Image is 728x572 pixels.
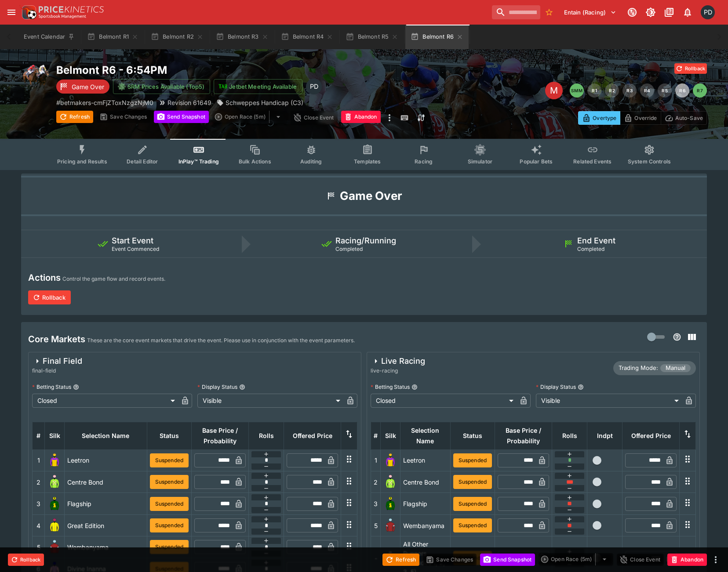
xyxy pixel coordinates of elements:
button: Suspended [150,475,189,489]
td: Centre Bond [65,471,147,493]
span: Completed [335,246,363,252]
div: Visible [536,394,682,408]
td: Wembanyama [400,514,451,536]
td: Leetron [400,449,451,471]
button: Abandon [341,111,381,123]
td: Flagship [400,493,451,514]
button: Jetbet Meeting Available [214,79,302,94]
div: Start From [578,111,707,125]
p: Copy To Clipboard [56,98,153,107]
td: Leetron [65,449,147,471]
h4: Core Markets [28,333,85,345]
p: Auto-Save [675,113,703,123]
button: Refresh [56,111,93,123]
span: live-racing [371,366,425,375]
button: No Bookmarks [542,5,556,19]
td: Flagship [65,493,147,514]
button: Suspended [453,497,492,511]
input: search [492,5,540,19]
button: Rollback [674,63,707,74]
button: Rollback [28,290,71,304]
td: Great Edition [65,514,147,536]
button: Toggle light/dark mode [643,4,659,20]
img: horse_racing.png [21,63,49,91]
p: Schweppes Handicap (C3) [226,98,303,107]
button: Belmont R4 [276,25,339,49]
span: Completed [577,246,604,252]
button: Betting Status [411,384,418,390]
td: 3 [371,493,381,514]
button: Rollback [8,554,44,566]
td: 2 [371,471,381,493]
button: Betting Status [73,384,79,390]
button: Notifications [680,4,695,20]
button: Event Calendar [18,25,80,49]
div: Closed [371,394,517,408]
button: Refresh [382,554,419,566]
span: Simulator [468,158,492,165]
p: Control the game flow and record events. [62,275,165,283]
button: Suspended [150,540,189,554]
img: PriceKinetics Logo [19,4,37,21]
button: Display Status [239,384,245,390]
button: R2 [605,83,619,98]
div: Schweppes Handicap (C3) [217,98,303,107]
th: Silk [45,422,65,449]
th: Status [450,422,495,449]
span: Mark an event as closed and abandoned. [667,554,707,563]
div: Paul Di Cioccio [306,79,322,94]
button: R3 [622,83,637,98]
span: final-field [32,366,82,375]
img: runner 2 [47,475,62,489]
button: Paul Dicioccio [698,3,717,22]
th: # [371,422,381,449]
button: Select Tenant [559,5,622,19]
td: 5 [33,536,45,558]
button: R5 [658,83,672,98]
th: Base Price / Probability [495,422,552,449]
span: Related Events [573,158,612,165]
button: R6 [675,83,689,98]
span: Pricing and Results [57,158,107,165]
span: InPlay™ Trading [178,158,219,165]
button: Suspended [453,453,492,467]
td: 3 [33,493,45,514]
td: 4 [33,514,45,536]
th: Offered Price [622,422,680,449]
img: runner 1 [47,453,62,467]
img: runner 3 [383,497,397,511]
th: Base Price / Probability [192,422,249,449]
button: Suspended [150,518,189,532]
p: Display Status [197,383,237,391]
div: split button [212,111,287,123]
img: runner 5 [383,518,397,532]
button: R4 [640,83,654,98]
p: Betting Status [371,383,410,391]
th: # [33,422,45,449]
p: Game Over [72,82,104,91]
th: Status [147,422,191,449]
span: Popular Bets [520,158,553,165]
span: Auditing [300,158,322,165]
button: Auto-Save [661,111,707,125]
p: Betting Status [32,383,71,391]
button: Send Snapshot [480,554,535,566]
div: Final Field [32,356,82,366]
p: Display Status [536,383,576,391]
td: 2 [33,471,45,493]
th: Selection Name [65,422,147,449]
button: Send Snapshot [154,111,209,123]
button: Documentation [661,4,677,20]
img: runner 2 [383,475,397,489]
span: Racing [415,158,433,165]
button: more [384,111,395,125]
button: R7 [693,83,707,98]
button: Overtype [578,111,620,125]
h5: Racing/Running [335,235,396,246]
button: Belmont R2 [146,25,209,49]
td: 1 [371,449,381,471]
button: Belmont R1 [82,25,144,49]
th: Rolls [552,422,587,449]
div: Visible [197,394,343,408]
span: System Controls [628,158,671,165]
